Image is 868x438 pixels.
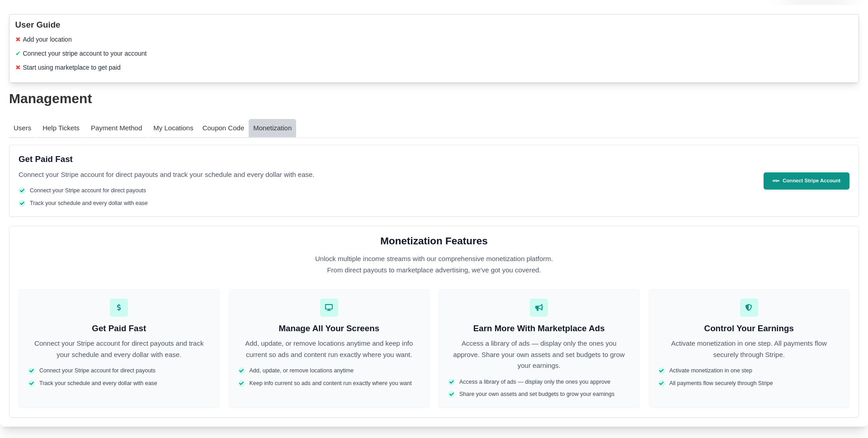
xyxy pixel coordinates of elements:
a: My Locations [149,119,198,138]
iframe: Chat Widget [823,395,868,438]
h3: Get Paid Fast [28,324,210,334]
span: ✔ [15,49,21,58]
h3: Manage All Your Screens [238,324,420,334]
div: Track your schedule and every dollar with ease [28,380,210,388]
a: Users [9,119,36,138]
a: Add your location [23,36,72,43]
span: ✖ [15,63,21,72]
div: Connect your Stripe account for direct payouts [28,367,210,375]
div: Keep info current so ads and content run exactly where you want [238,380,420,388]
div: Activate monetization in one step [658,367,840,375]
button: Connect Stripe Account [764,172,849,190]
div: Track your schedule and every dollar with ease [19,200,755,208]
div: Management [9,92,859,105]
h2: Get Paid Fast [19,154,755,165]
a: Coupon Code [198,119,249,138]
span: ✖ [15,35,21,44]
div: All payments flow securely through Stripe [658,380,840,388]
h1: Monetization Features [19,235,849,247]
p: Activate monetization in one step. All payments flow securely through Stripe. [658,338,840,360]
div: Connect your Stripe account for direct payouts [19,187,755,195]
div: Access a library of ads — display only the ones you approve [448,378,630,386]
h3: Earn More With Marketplace Ads [448,324,630,334]
p: Connect your Stripe account for direct payouts and track your schedule and every dollar with ease. [28,338,210,360]
p: Unlock multiple income streams with our comprehensive monetization platform. From direct payouts ... [307,253,561,276]
p: Add, update, or remove locations anytime and keep info current so ads and content run exactly whe... [238,338,420,360]
h3: Control Your Earnings [658,324,840,334]
h3: User Guide [15,20,853,30]
a: Help Tickets [38,119,84,138]
a: Monetization [249,119,296,138]
span: Connect Stripe Account [783,177,840,185]
a: Payment Method [86,119,146,138]
div: Share your own assets and set budgets to grow your earnings [448,390,630,399]
div: Add, update, or remove locations anytime [238,367,420,375]
p: Connect your Stripe account for direct payouts and track your schedule and every dollar with ease. [19,169,755,180]
a: Start using marketplace to get paid [23,64,121,71]
p: Access a library of ads — display only the ones you approve. Share your own assets and set budget... [448,338,630,371]
a: Connect your stripe account to your account [23,50,147,57]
